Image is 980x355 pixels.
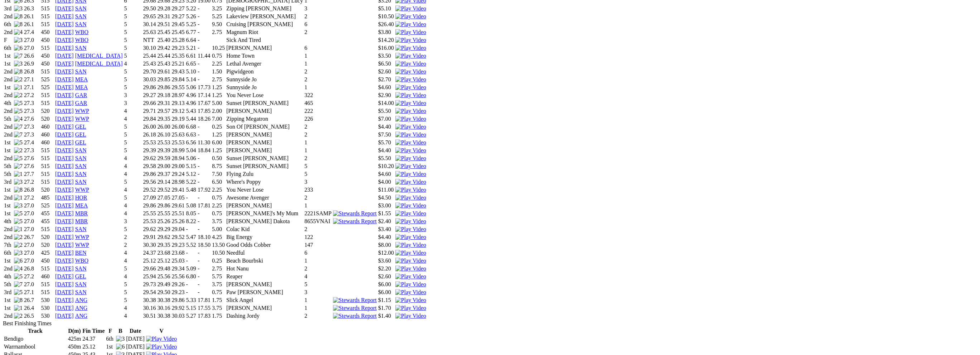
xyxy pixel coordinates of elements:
td: 450 [41,29,54,36]
img: Play Video [395,53,426,59]
a: WWP [75,187,89,193]
img: Play Video [395,116,426,122]
img: Play Video [395,108,426,114]
a: View replay [395,218,426,224]
td: 515 [41,13,54,20]
img: Play Video [395,179,426,185]
a: [MEDICAL_DATA] [75,61,123,67]
a: [DATE] [55,258,74,264]
td: 29.50 [143,5,156,12]
img: Play Video [395,147,426,154]
a: SAN [75,289,87,295]
img: 5 [14,108,23,114]
a: [DATE] [55,124,74,130]
img: Play Video [395,61,426,67]
img: 2 [14,313,23,319]
img: Play Video [395,242,426,248]
a: [DATE] [55,92,74,98]
img: 6 [14,45,23,51]
a: GEL [75,131,86,138]
img: Play Video [395,171,426,177]
a: Watch Replay on Watchdog [395,5,426,11]
a: [DATE] [55,61,74,67]
a: [DATE] [55,265,74,272]
td: 3rd [4,5,13,12]
a: SAN [75,13,87,19]
a: Watch Replay on Watchdog [395,45,426,51]
a: Watch Replay on Watchdog [395,163,426,169]
img: Play Video [395,202,426,209]
a: SAN [75,147,87,153]
td: - [197,29,211,36]
td: Zipping [PERSON_NAME] [226,5,303,12]
td: 25.40 [157,37,170,44]
a: [DATE] [55,250,74,256]
a: Watch Replay on Watchdog [395,29,426,35]
img: 8 [14,68,23,75]
td: 30.14 [143,21,156,28]
img: Play Video [395,84,426,91]
img: 8 [14,21,23,28]
a: [DATE] [55,45,74,51]
a: SAN [75,163,87,169]
td: 26.1 [24,21,40,28]
img: 2 [14,147,23,154]
td: 29.31 [157,13,170,20]
a: GAR [75,92,87,98]
img: Play Video [395,100,426,106]
a: [DATE] [55,305,74,311]
td: F [4,37,13,44]
img: Play Video [395,21,426,28]
img: 2 [14,234,23,240]
img: Play Video [395,187,426,193]
img: Play Video [395,313,426,319]
a: [DATE] [55,218,74,224]
td: - [197,37,211,44]
a: [DATE] [55,37,74,43]
a: View replay [395,108,426,114]
td: 5 [124,13,142,20]
img: Play Video [395,210,426,217]
td: 2.75 [212,29,225,36]
td: 26.1 [24,13,40,20]
img: Play Video [395,289,426,296]
a: HOR [75,195,87,201]
td: 5.22 [185,5,196,12]
a: SAN [75,226,87,232]
a: View replay [395,92,426,98]
a: [DATE] [55,187,74,193]
a: Watch Replay on Watchdog [146,344,177,350]
a: View replay [395,210,426,216]
a: [DATE] [55,116,74,122]
a: GEL [75,273,86,279]
a: SAN [75,5,87,11]
td: 25.45 [157,29,170,36]
img: 8 [14,13,23,20]
a: SAN [75,281,87,287]
img: 6 [14,258,23,264]
td: 25.63 [143,29,156,36]
a: [DATE] [55,202,74,208]
img: 4 [14,29,23,35]
a: MEA [75,202,88,208]
img: Play Video [146,344,177,350]
td: - [197,5,211,12]
td: NTT [143,37,156,44]
a: [DATE] [55,195,74,201]
a: [MEDICAL_DATA] [75,53,123,59]
td: 9.50 [212,21,225,28]
a: [DATE] [55,281,74,287]
a: Watch Replay on Watchdog [395,258,426,264]
a: SAN [75,265,87,272]
img: Play Video [395,5,426,12]
a: Watch Replay on Watchdog [395,124,426,130]
a: WWP [75,116,89,122]
td: 3.25 [212,5,225,12]
a: Watch Replay on Watchdog [395,250,426,256]
td: 25.28 [171,37,185,44]
img: 7 [14,53,23,59]
a: [DATE] [55,13,74,19]
img: Play Video [395,139,426,146]
a: Watch Replay on Watchdog [395,68,426,75]
a: MEA [75,84,88,90]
